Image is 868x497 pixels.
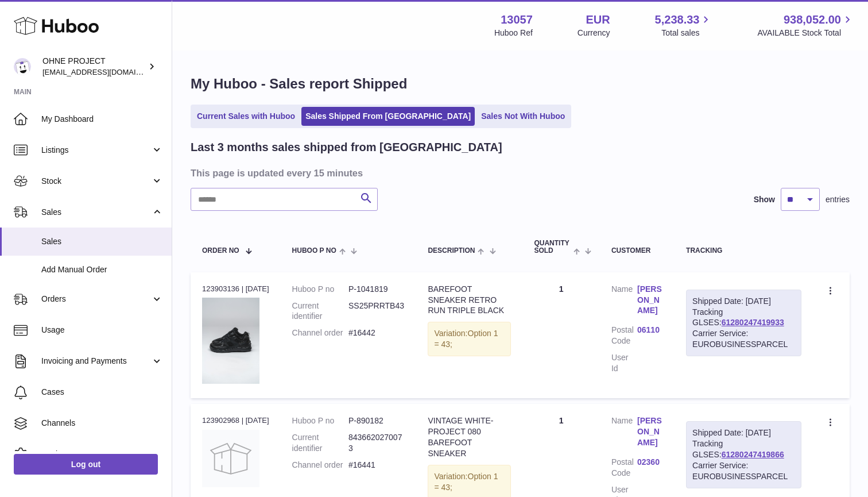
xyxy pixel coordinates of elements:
span: [EMAIL_ADDRESS][DOMAIN_NAME] [42,67,169,76]
h2: Last 3 months sales shipped from [GEOGRAPHIC_DATA] [191,140,502,155]
dd: #16441 [348,460,405,471]
div: Tracking GLSES: [686,421,801,488]
dd: #16442 [348,328,405,338]
span: Option 1 = 43; [434,472,498,492]
div: 123903136 | [DATE] [202,284,269,294]
td: 1 [522,272,599,398]
dt: Current identifier [292,300,348,322]
a: 61280247419866 [722,450,784,459]
span: entries [826,194,850,205]
span: Huboo P no [292,247,336,255]
span: Order No [202,247,239,255]
strong: 13057 [501,12,533,28]
span: Description [428,247,475,255]
strong: EUR [586,12,610,28]
div: 123902968 | [DATE] [202,415,269,426]
a: 938,052.00 AVAILABLE Stock Total [757,12,854,38]
span: Invoicing and Payments [41,356,151,367]
dd: P-1041819 [348,284,405,295]
span: Sales [41,236,163,247]
a: Sales Shipped From [GEOGRAPHIC_DATA] [301,107,475,126]
span: 5,238.33 [655,12,700,28]
img: no-photo.jpg [202,430,259,487]
div: Shipped Date: [DATE] [692,296,795,307]
span: My Dashboard [41,114,163,125]
span: Total sales [661,28,712,38]
a: [PERSON_NAME] [637,284,663,317]
a: 02360 [637,457,663,468]
dt: User Id [611,352,637,374]
span: Stock [41,176,151,187]
div: OHNE PROJECT [42,56,146,78]
span: Channels [41,418,163,429]
dt: Name [611,415,637,451]
dt: Postal Code [611,457,637,479]
span: Sales [41,207,151,218]
dt: Channel order [292,460,348,471]
label: Show [754,194,775,205]
dt: Huboo P no [292,284,348,295]
a: 61280247419933 [722,318,784,327]
h1: My Huboo - Sales report Shipped [191,75,850,93]
dd: 8436620270073 [348,432,405,454]
div: VINTAGE WHITE- PROJECT 080 BAREFOOT SNEAKER [428,415,511,459]
div: Shipped Date: [DATE] [692,427,795,438]
a: 06110 [637,325,663,336]
span: AVAILABLE Stock Total [757,28,854,38]
a: Current Sales with Huboo [193,107,299,126]
div: Huboo Ref [494,28,533,38]
a: 5,238.33 Total sales [655,12,713,38]
dt: Channel order [292,328,348,338]
span: Settings [41,449,163,460]
span: 938,052.00 [784,12,841,28]
span: Orders [41,294,151,305]
span: Quantity Sold [534,240,570,255]
span: Cases [41,387,163,398]
div: Tracking GLSES: [686,290,801,356]
div: Carrier Service: EUROBUSINESSPARCEL [692,328,795,350]
a: Log out [14,454,158,475]
dt: Name [611,284,637,319]
img: DSC02831.jpg [202,298,259,384]
dt: Current identifier [292,432,348,454]
dt: Huboo P no [292,415,348,426]
div: Tracking [686,247,801,255]
div: Variation: [428,322,511,356]
div: Carrier Service: EUROBUSINESSPARCEL [692,460,795,482]
dt: Postal Code [611,325,637,346]
div: Currency [578,28,610,38]
dd: P-890182 [348,415,405,426]
dd: SS25PRRTB43 [348,300,405,322]
a: Sales Not With Huboo [477,107,569,126]
h3: This page is updated every 15 minutes [191,167,847,179]
div: Customer [611,247,663,255]
span: Usage [41,325,163,336]
span: Listings [41,145,151,156]
span: Add Manual Order [41,264,163,275]
a: [PERSON_NAME] [637,415,663,448]
div: BAREFOOT SNEAKER RETRO RUN TRIPLE BLACK [428,284,511,317]
img: support@ohneproject.com [14,58,31,75]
